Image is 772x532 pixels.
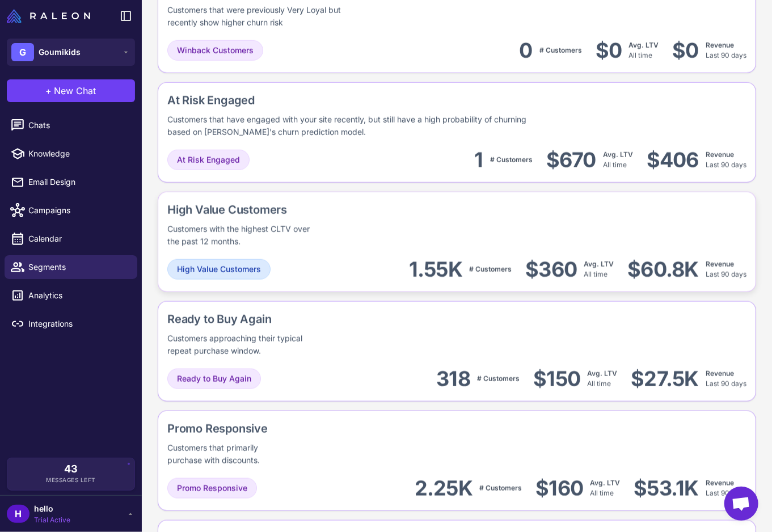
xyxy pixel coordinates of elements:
div: Customers that primarily purchase with discounts. [167,442,291,467]
div: 0 [520,38,533,64]
a: Analytics [5,284,137,307]
div: $670 [546,147,596,173]
a: Knowledge [5,142,137,166]
button: +New Chat [7,79,135,102]
div: Customers that were previously Very Loyal but recently show higher churn risk [167,4,362,29]
span: Winback Customers [177,44,254,57]
div: Last 90 days [706,369,746,389]
div: $60.8K [627,257,699,282]
div: Last 90 days [706,259,746,280]
div: Customers approaching their typical repeat purchase window. [167,332,321,357]
div: Customers with the highest CLTV over the past 12 months. [167,223,313,248]
div: At Risk Engaged [167,92,727,109]
div: All time [587,369,617,389]
span: Avg. LTV [587,369,617,378]
span: At Risk Engaged [177,154,240,166]
button: GGoumikids [7,39,135,66]
span: Revenue [706,369,734,378]
div: High Value Customers [167,201,385,218]
span: Ready to Buy Again [177,373,251,385]
a: Segments [5,255,137,279]
span: Revenue [706,150,734,159]
div: Promo Responsive [167,420,353,437]
div: Customers that have engaged with your site recently, but still have a high probability of churnin... [167,113,541,138]
div: $160 [535,476,583,501]
span: Trial Active [34,515,70,525]
span: Goumikids [39,46,81,58]
span: Calendar [28,233,128,245]
div: All time [603,150,633,170]
div: Last 90 days [706,150,746,170]
div: G [11,43,34,61]
div: $27.5K [631,366,699,392]
div: 1 [474,147,483,173]
span: + [46,84,52,98]
span: Revenue [706,41,734,49]
span: Avg. LTV [590,479,620,487]
span: Knowledge [28,147,128,160]
span: Avg. LTV [584,260,614,268]
span: Campaigns [28,204,128,217]
div: 318 [436,366,470,392]
span: # Customers [469,265,512,273]
div: 2.25K [415,476,473,501]
span: Integrations [28,318,128,330]
span: # Customers [539,46,582,54]
span: Segments [28,261,128,273]
a: Calendar [5,227,137,251]
span: hello [34,503,70,515]
div: Open chat [724,487,758,521]
span: # Customers [490,155,533,164]
span: Avg. LTV [628,41,659,49]
span: # Customers [477,374,520,383]
div: $360 [525,257,577,282]
span: 43 [64,464,78,474]
div: H [7,505,29,523]
div: $150 [533,366,580,392]
span: Email Design [28,176,128,188]
a: Campaigns [5,199,137,222]
a: Chats [5,113,137,137]
span: High Value Customers [177,263,261,276]
div: $406 [647,147,699,173]
span: Revenue [706,479,734,487]
span: Messages Left [46,476,96,484]
div: Last 90 days [706,40,746,61]
a: Integrations [5,312,137,336]
img: Raleon Logo [7,9,90,23]
div: All time [628,40,659,61]
span: # Customers [479,484,522,492]
div: All time [590,478,620,499]
span: Revenue [706,260,734,268]
a: Email Design [5,170,137,194]
div: $0 [672,38,699,64]
div: 1.55K [409,257,462,282]
div: $0 [596,38,622,64]
div: All time [584,259,614,280]
span: Chats [28,119,128,132]
span: New Chat [54,84,96,98]
span: Analytics [28,289,128,302]
span: Avg. LTV [603,150,633,159]
div: Last 90 days [706,478,746,499]
a: Raleon Logo [7,9,95,23]
div: $53.1K [634,476,699,501]
span: Promo Responsive [177,482,247,495]
div: Ready to Buy Again [167,311,398,328]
